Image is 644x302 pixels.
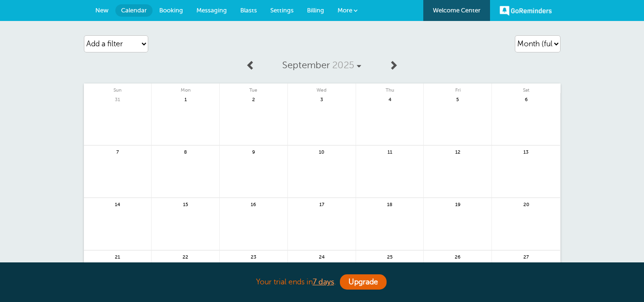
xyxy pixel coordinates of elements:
[260,55,383,76] a: September 2025
[424,83,491,93] span: Fri
[340,274,387,290] a: Upgrade
[113,95,122,103] span: 31
[453,95,462,103] span: 5
[313,278,334,286] a: 7 days
[196,7,227,14] span: Messaging
[288,83,356,93] span: Wed
[113,253,122,260] span: 21
[113,148,122,155] span: 7
[240,7,257,14] span: Blasts
[522,148,531,155] span: 13
[386,253,394,260] span: 25
[220,83,287,93] span: Tue
[317,200,326,208] span: 17
[606,264,634,292] iframe: Resource center
[317,148,326,155] span: 10
[115,4,153,17] a: Calendar
[249,148,258,155] span: 9
[181,253,190,260] span: 22
[317,95,326,103] span: 3
[152,83,219,93] span: Mon
[453,200,462,208] span: 19
[95,7,109,14] span: New
[270,7,294,14] span: Settings
[282,60,330,71] span: September
[522,200,531,208] span: 20
[181,148,190,155] span: 8
[121,7,147,14] span: Calendar
[453,253,462,260] span: 26
[249,200,258,208] span: 16
[332,60,354,71] span: 2025
[453,148,462,155] span: 12
[317,253,326,260] span: 24
[522,253,531,260] span: 27
[386,95,394,103] span: 4
[181,200,190,208] span: 15
[492,83,560,93] span: Sat
[522,95,531,103] span: 6
[386,148,394,155] span: 11
[337,7,352,14] span: More
[249,95,258,103] span: 2
[249,253,258,260] span: 23
[386,200,394,208] span: 18
[113,200,122,208] span: 14
[181,95,190,103] span: 1
[84,83,152,93] span: Sun
[84,272,561,292] div: Your trial ends in .
[356,83,424,93] span: Thu
[159,7,183,14] span: Booking
[307,7,324,14] span: Billing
